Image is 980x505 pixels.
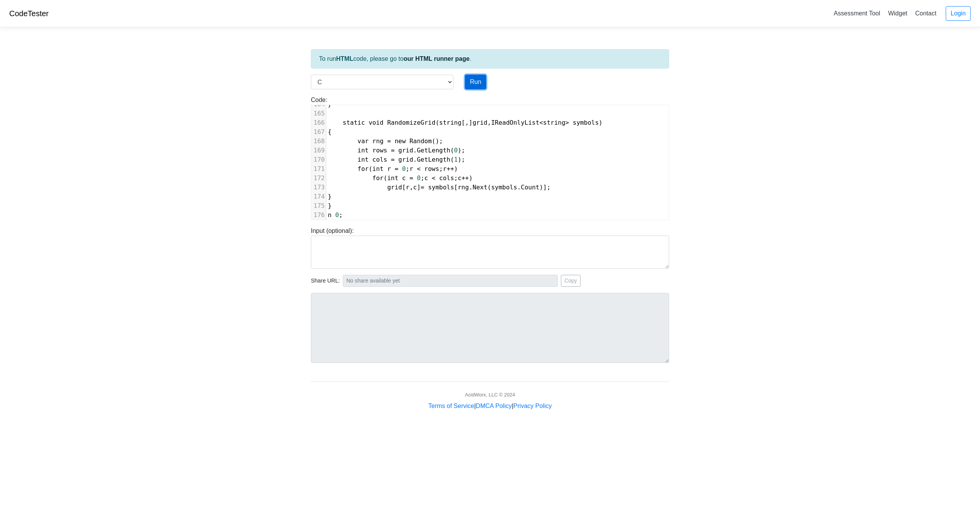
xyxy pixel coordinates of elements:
a: our HTML runner page [404,55,470,62]
a: Login [946,6,971,21]
span: = [391,156,395,163]
a: Privacy Policy [513,403,552,409]
span: Count [521,184,539,191]
span: symbols [573,119,599,126]
span: ( [,] , ) [328,119,602,126]
a: Contact [912,7,940,20]
span: = [387,137,391,145]
a: Widget [885,7,910,20]
span: for [357,165,369,172]
span: GetLength [417,147,450,154]
span: 1 [454,156,458,163]
span: ++ [461,174,469,182]
span: symbols [428,184,454,191]
div: 168 [311,137,326,146]
span: < [432,174,436,182]
span: = [394,165,398,172]
span: cols [373,156,388,163]
span: IReadOnlyList [491,119,539,126]
span: . ( ); [328,147,465,154]
div: Input (optional): [305,226,675,269]
span: cols [439,174,454,182]
div: 166 [311,118,326,127]
div: 165 [311,109,326,118]
span: r [387,165,391,172]
span: (); [328,137,443,145]
span: grid [398,156,413,163]
div: 170 [311,155,326,164]
div: 174 [311,192,326,201]
a: DMCA Policy [476,403,512,409]
span: grid [398,147,413,154]
span: ( ; ; ) [328,165,458,172]
span: Random [409,137,432,145]
span: ++ [446,165,454,172]
span: 0 [335,211,339,219]
span: r [406,184,409,191]
span: < [417,165,421,172]
span: static [343,119,365,126]
span: c [413,184,417,191]
span: rows [373,147,388,154]
span: int [357,147,369,154]
span: grid [387,184,402,191]
strong: HTML [336,55,353,62]
button: Run [465,75,486,89]
div: 173 [311,183,326,192]
span: for [373,174,384,182]
div: 169 [311,146,326,155]
div: To run code, please go to . [311,49,669,69]
span: ( ; ; ) [328,174,473,182]
span: rows [425,165,440,172]
span: { [328,128,332,135]
span: = [391,147,395,154]
span: c [402,174,406,182]
span: rng [458,184,469,191]
span: int [373,165,384,172]
span: Share URL: [311,277,340,285]
span: n [328,211,332,219]
span: symbols [491,184,517,191]
span: = [409,174,413,182]
span: var [357,137,369,145]
span: string [439,119,461,126]
span: rng [373,137,384,145]
div: 175 [311,201,326,211]
a: Assessment Tool [831,7,883,20]
span: RandomizeGrid [387,119,435,126]
span: int [357,156,369,163]
span: ; [328,211,343,219]
span: GetLength [417,156,450,163]
div: 167 [311,127,326,137]
span: void [369,119,384,126]
span: new [394,137,406,145]
div: 171 [311,164,326,174]
span: c [458,174,461,182]
span: 0 [417,174,421,182]
span: [ , ] [ . ( . )]; [328,184,550,191]
span: > [566,119,569,126]
span: string [543,119,566,126]
div: Code: [305,95,675,220]
span: c [425,174,428,182]
span: < [539,119,543,126]
span: grid [473,119,488,126]
span: 0 [402,165,406,172]
span: Next [473,184,488,191]
a: CodeTester [9,9,49,18]
div: | | [428,401,552,411]
span: . ( ); [328,156,465,163]
span: } [328,202,332,209]
span: 0 [454,147,458,154]
span: = [421,184,425,191]
span: r [443,165,447,172]
div: 176 [311,211,326,220]
button: Copy [561,275,581,287]
a: Terms of Service [428,403,474,409]
input: No share available yet [343,275,558,287]
span: } [328,193,332,200]
span: r [409,165,413,172]
span: int [387,174,398,182]
div: AcidWorx, LLC © 2024 [465,391,515,398]
div: 172 [311,174,326,183]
